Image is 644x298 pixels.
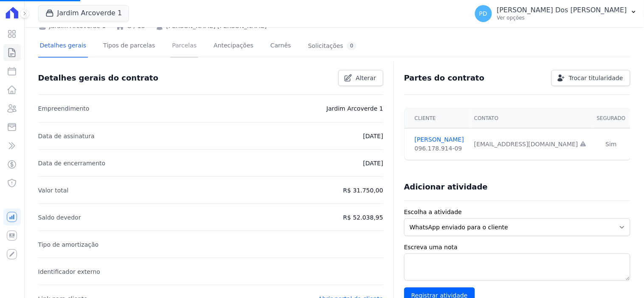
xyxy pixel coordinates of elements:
button: Jardim Arcoverde 1 [38,5,129,21]
p: Ver opções [497,14,627,21]
button: PD [PERSON_NAME] Dos [PERSON_NAME] Ver opções [468,2,644,25]
label: Escreva uma nota [404,243,630,252]
p: R$ 31.750,00 [343,185,383,195]
a: Parcelas [170,35,198,58]
p: Data de encerramento [38,158,106,168]
span: Alterar [356,74,376,82]
h3: Adicionar atividade [404,182,488,192]
a: Antecipações [212,35,255,58]
h3: Partes do contrato [404,73,485,83]
div: [EMAIL_ADDRESS][DOMAIN_NAME] [474,140,587,149]
a: Carnês [269,35,293,58]
a: Solicitações0 [307,35,359,58]
p: Data de assinatura [38,131,95,141]
a: Tipos de parcelas [101,35,157,58]
div: Solicitações [308,42,357,50]
td: Sim [592,128,631,160]
span: PD [479,11,487,17]
p: R$ 52.038,95 [343,212,383,223]
p: Jardim Arcoverde 1 [326,103,383,114]
a: Trocar titularidade [551,70,630,86]
div: 0 [347,42,357,50]
div: 096.178.914-09 [415,144,464,153]
th: Segurado [592,109,631,128]
p: Tipo de amortização [38,240,99,250]
p: [DATE] [363,158,383,168]
a: [PERSON_NAME] [415,135,464,144]
th: Contato [469,109,592,128]
p: [PERSON_NAME] Dos [PERSON_NAME] [497,6,627,14]
p: Identificador externo [38,267,100,277]
a: Detalhes gerais [38,35,88,58]
h3: Detalhes gerais do contrato [38,73,158,83]
p: Empreendimento [38,103,90,114]
label: Escolha a atividade [404,208,630,217]
th: Cliente [405,109,469,128]
p: [DATE] [363,131,383,141]
p: Saldo devedor [38,212,81,223]
p: Valor total [38,185,69,195]
a: Alterar [338,70,383,86]
span: Trocar titularidade [569,74,623,82]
